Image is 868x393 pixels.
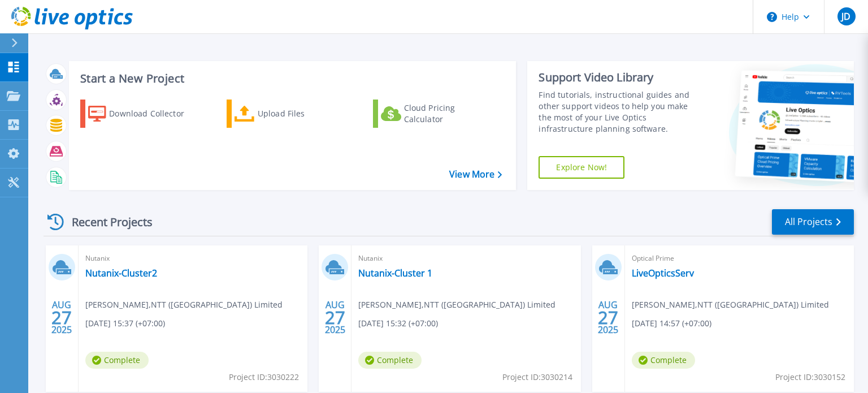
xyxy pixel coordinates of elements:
[632,352,695,369] span: Complete
[772,209,854,235] a: All Projects
[358,267,432,279] a: Nutanix-Cluster 1
[324,297,346,338] div: AUG 2025
[227,100,353,128] a: Upload Files
[85,252,301,265] span: Nutanix
[325,313,345,322] span: 27
[539,70,702,85] div: Support Video Library
[632,267,694,279] a: LiveOpticsServ
[775,371,845,383] span: Project ID: 3030152
[358,352,422,369] span: Complete
[632,299,829,311] span: [PERSON_NAME] , NTT ([GEOGRAPHIC_DATA]) Limited
[109,102,199,125] div: Download Collector
[358,299,555,311] span: [PERSON_NAME] , NTT ([GEOGRAPHIC_DATA]) Limited
[539,156,624,179] a: Explore Now!
[258,102,348,125] div: Upload Files
[404,102,494,125] div: Cloud Pricing Calculator
[85,299,283,311] span: [PERSON_NAME] , NTT ([GEOGRAPHIC_DATA]) Limited
[229,371,299,383] span: Project ID: 3030222
[632,317,711,330] span: [DATE] 14:57 (+07:00)
[85,267,157,279] a: Nutanix-Cluster2
[632,252,847,265] span: Optical Prime
[85,317,165,330] span: [DATE] 15:37 (+07:00)
[51,313,72,322] span: 27
[358,252,574,265] span: Nutanix
[80,100,206,128] a: Download Collector
[80,72,502,85] h3: Start a New Project
[44,208,168,236] div: Recent Projects
[51,297,72,338] div: AUG 2025
[841,12,850,21] span: JD
[358,317,438,330] span: [DATE] 15:32 (+07:00)
[539,89,702,135] div: Find tutorials, instructional guides and other support videos to help you make the most of your L...
[597,297,619,338] div: AUG 2025
[598,313,618,322] span: 27
[502,371,572,383] span: Project ID: 3030214
[449,169,502,180] a: View More
[373,100,499,128] a: Cloud Pricing Calculator
[85,352,149,369] span: Complete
